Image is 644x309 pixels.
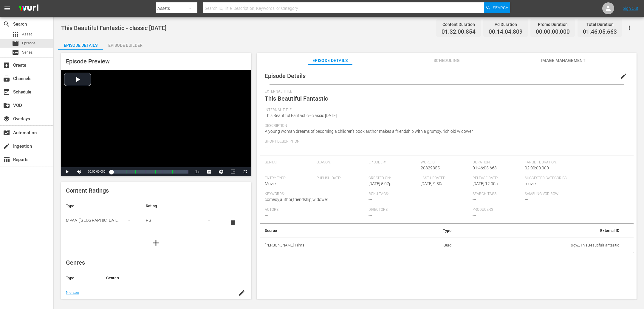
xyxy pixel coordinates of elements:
span: Season: [317,160,366,165]
span: Search Tags: [473,192,521,196]
span: 20829355 [421,166,440,170]
div: MPAA ([GEOGRAPHIC_DATA] (the)) [66,212,136,229]
td: Guid [404,238,456,253]
th: [PERSON_NAME] Films [260,238,404,253]
span: Created On: [369,176,417,181]
button: Mute [73,167,85,176]
span: This Beautiful Fantastic - classic [DATE] [61,24,166,32]
span: Suggested Categories: [525,176,626,181]
button: Jump To Time [215,167,227,176]
span: Asset [22,31,32,37]
span: Publish Date: [317,176,366,181]
span: --- [317,166,320,170]
span: menu [4,5,11,12]
span: Samsung VOD Row: [525,192,574,196]
span: Producers [473,207,574,212]
span: --- [525,197,528,202]
span: Genres [66,259,85,266]
span: External Title [265,89,626,94]
th: Type [404,224,456,238]
span: 01:46:05.663 [583,29,617,35]
span: Internal Title [265,108,626,113]
span: Episode [12,40,19,47]
span: Episode Preview [66,58,110,65]
span: [DATE] 12:00a [473,181,498,186]
span: --- [369,213,372,218]
span: Duration: [473,160,521,165]
span: Last Updated: [421,176,470,181]
span: Reports [3,156,10,163]
span: --- [369,197,372,202]
span: Schedule [3,88,10,96]
span: Create [3,62,10,69]
span: Series: [265,160,314,165]
div: Episode Builder [103,38,148,52]
button: Search [484,2,510,13]
button: delete [226,215,240,230]
th: Genres [101,271,231,285]
span: Channels [3,75,10,82]
span: Search [3,21,10,28]
a: Nielsen [66,290,79,295]
span: [DATE] 9:50a [421,181,444,186]
span: 00:14:04.809 [489,29,523,35]
span: Overlays [3,115,10,122]
button: Playback Rate [191,167,203,176]
th: Type [61,199,141,213]
span: --- [265,213,268,218]
span: 01:32:00.854 [442,29,476,35]
button: Picture-in-Picture [227,167,239,176]
button: Play [61,167,73,176]
table: simple table [260,224,634,253]
a: Sign Out [623,6,638,11]
td: sgw_ThisBeautifulFantastic [456,238,624,253]
th: External ID [456,224,624,238]
button: Fullscreen [239,167,251,176]
th: Type [61,271,101,285]
span: --- [265,145,268,149]
span: Entry Type: [265,176,314,181]
span: 00:00:00.000 [536,29,570,35]
span: Release Date: [473,176,521,181]
span: Directors [369,207,470,212]
div: Video Player [61,70,251,176]
div: Ad Duration [489,20,523,29]
span: --- [473,213,476,218]
div: Promo Duration [536,20,570,29]
div: Total Duration [583,20,617,29]
span: Wurl ID: [421,160,470,165]
span: Image Management [541,57,586,64]
span: Episode #: [369,160,417,165]
span: [DATE] 5:07p [369,181,391,186]
span: Roku Tags: [369,192,470,196]
span: Scheduling [424,57,469,64]
span: Series [22,49,33,55]
span: Ingestion [3,143,10,150]
span: Actors [265,207,366,212]
span: Episode [22,40,35,46]
span: This Beautiful Fantastic - classic [DATE] [265,113,337,118]
th: Source [260,224,404,238]
span: --- [369,166,372,170]
span: movie [525,181,536,186]
span: Episode Details [265,72,306,79]
div: PG [146,212,216,229]
span: --- [317,181,320,186]
div: Progress Bar [111,170,188,174]
span: Short Description [265,139,626,144]
span: Automation [3,129,10,136]
span: edit [620,73,627,80]
span: Movie [265,181,276,186]
span: Target Duration: [525,160,626,165]
span: Content Ratings [66,187,109,194]
span: Keywords: [265,192,366,196]
span: VOD [3,102,10,109]
span: A young woman dreams of becoming a children's book author makes a friendship with a grumpy, rich ... [265,129,473,134]
span: 00:00:00.000 [88,170,105,173]
span: Description [265,124,626,128]
span: --- [265,166,268,170]
table: simple table [61,199,251,232]
span: Search [493,2,509,13]
span: --- [473,197,476,202]
span: 02:00:00.000 [525,166,549,170]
